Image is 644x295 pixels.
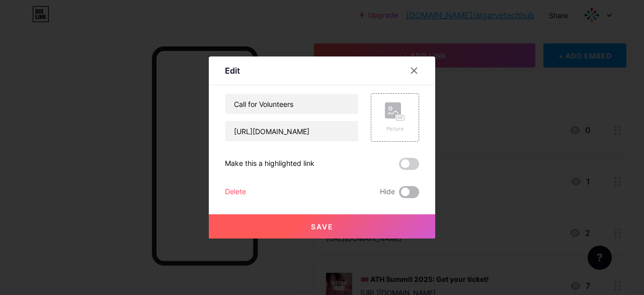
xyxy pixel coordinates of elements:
[225,186,246,198] div: Delete
[225,158,314,170] div: Make this a highlighted link
[225,65,240,77] div: Edit
[311,222,334,231] span: Save
[385,125,405,133] div: Picture
[209,214,435,239] button: Save
[225,94,358,114] input: Title
[225,121,358,141] input: URL
[380,186,395,198] span: Hide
